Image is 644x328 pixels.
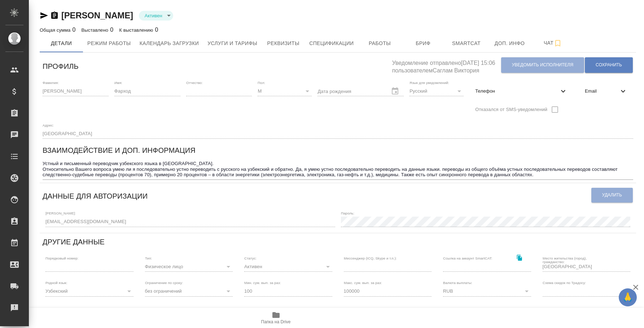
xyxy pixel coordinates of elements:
[344,256,397,260] label: Мессенджер (ICQ, Skype и т.п.):
[596,62,622,68] span: Сохранить
[475,106,547,113] span: Отказался от SMS-уведомлений
[43,81,59,84] label: Фамилия:
[43,61,79,72] h6: Профиль
[344,281,382,285] label: Макс. сум. вып. за раз:
[579,83,633,99] div: Email
[50,11,59,20] button: Скопировать ссылку
[87,39,131,48] span: Режим работы
[114,81,122,84] label: Имя:
[45,212,76,215] label: [PERSON_NAME]:
[119,26,158,34] div: 0
[246,308,306,328] button: Папка на Drive
[43,190,148,202] h6: Данные для авторизации
[492,39,527,48] span: Доп. инфо
[406,39,441,48] span: Бриф
[443,286,531,296] div: RUB
[43,123,54,127] label: Адрес:
[43,161,633,177] textarea: Устный и письменный переводчик узбекского языка в [GEOGRAPHIC_DATA]. Относительно Вашего вопроса ...
[244,256,257,260] label: Статус:
[140,39,199,48] span: Календарь загрузки
[392,56,501,75] h5: Уведомление отправлено [DATE] 15:06 пользователем Саглам Виктория
[309,39,354,48] span: Спецификации
[585,88,619,95] span: Email
[82,27,110,33] p: Выставлено
[585,57,633,73] button: Сохранить
[186,81,203,84] label: Отчество:
[244,281,281,285] label: Мин. сум. вып. за раз:
[266,39,301,48] span: Реквизиты
[45,256,78,260] label: Порядковый номер:
[61,10,133,20] a: [PERSON_NAME]
[443,281,472,285] label: Валюта выплаты:
[40,26,76,34] div: 0
[543,256,609,263] label: Место жительства (город), гражданство:
[363,39,397,48] span: Работы
[43,236,105,248] h6: Другие данные
[258,81,265,84] label: Пол:
[469,83,573,99] div: Телефон
[145,262,233,272] div: Физическое лицо
[145,256,152,260] label: Тип:
[44,39,79,48] span: Детали
[409,86,464,96] div: Русский
[139,11,173,21] div: Активен
[143,13,165,19] button: Активен
[622,290,634,305] span: 🙏
[543,281,586,285] label: Схема скидок по Традосу:
[145,281,183,285] label: Ограничение по сроку:
[536,39,570,48] span: Чат
[45,281,67,285] label: Родной язык:
[244,262,332,272] div: Активен
[82,26,114,34] div: 0
[449,39,484,48] span: Smartcat
[45,286,133,296] div: Узбекский
[475,88,559,95] span: Телефон
[341,212,354,215] label: Пароль:
[443,256,492,260] label: Ссылка на аккаунт SmartCAT:
[553,39,562,48] svg: Подписаться
[409,81,449,84] label: Язык для уведомлений:
[258,86,312,96] div: М
[145,286,233,296] div: без ограничений
[512,251,527,265] button: Скопировать ссылку
[619,288,637,306] button: 🙏
[43,145,196,156] h6: Взаимодействие и доп. информация
[119,27,155,33] p: К выставлению
[40,11,48,20] button: Скопировать ссылку для ЯМессенджера
[207,39,257,48] span: Услуги и тарифы
[261,319,291,324] span: Папка на Drive
[40,27,72,33] p: Общая сумма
